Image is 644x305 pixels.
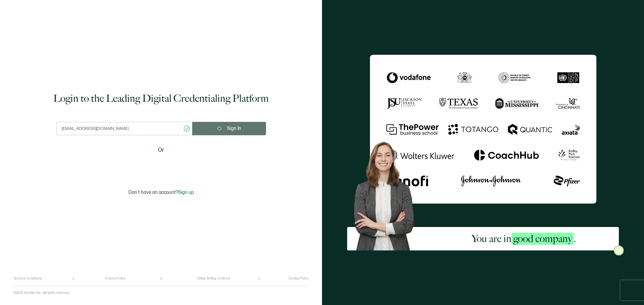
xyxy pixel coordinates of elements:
[13,291,70,295] p: ©2025 Sertifier Inc.. All rights reserved.
[183,125,191,132] ion-icon: checkmark circle outline
[56,122,192,135] input: Enter your work email address
[53,92,269,105] h1: Login to the Leading Digital Credentialing Platform
[370,55,596,204] img: Sertifier Login - You are in <span class="strong-h">good company</span>.
[347,136,429,250] img: Sertifier Login - You are in <span class="strong-h">good company</span>. Hero
[197,277,230,281] a: Online Selling Contract
[13,277,42,281] a: Terms & Conditions
[288,277,309,281] a: Cookie Policy
[158,146,164,154] span: Or
[119,159,203,173] iframe: Sign in with Google Button
[512,233,574,245] span: good company
[614,245,624,255] img: Sertifier Login
[105,277,125,281] a: Privacy Policy
[128,189,194,195] p: Don't have an account?
[178,189,194,195] span: Sign up
[472,232,576,245] h2: You are in .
